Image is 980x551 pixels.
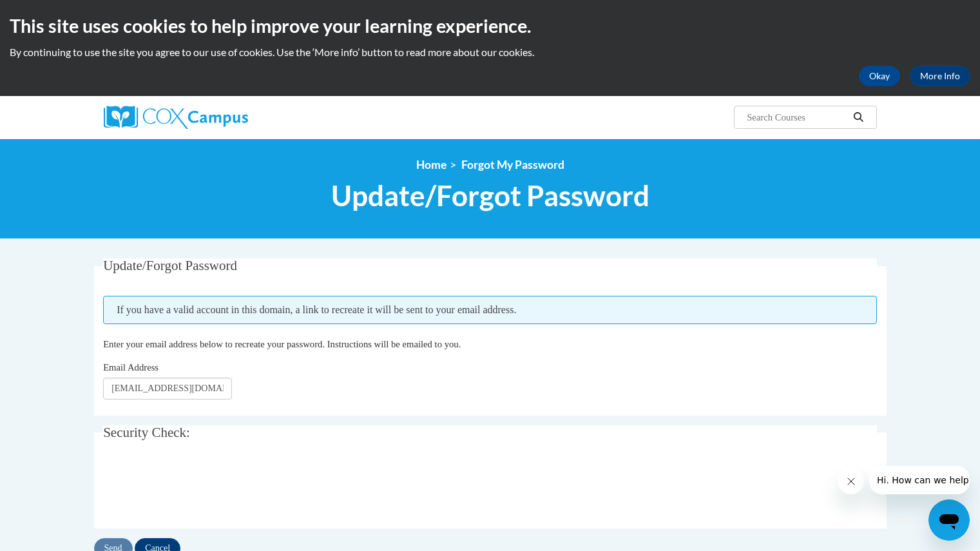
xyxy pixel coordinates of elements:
button: Okay [859,66,900,86]
span: Enter your email address below to recreate your password. Instructions will be emailed to you. [103,339,461,349]
span: Email Address [103,362,159,372]
span: Update/Forgot Password [103,258,237,273]
iframe: reCAPTCHA [103,462,299,512]
img: Cox Campus [104,106,248,129]
span: If you have a valid account in this domain, a link to recreate it will be sent to your email addr... [103,296,877,324]
input: Search Courses [745,110,849,125]
button: Search [849,110,868,125]
h2: This site uses cookies to help improve your learning experience. [10,13,970,39]
iframe: Close message [838,469,864,494]
iframe: Button to launch messaging window [928,499,970,541]
span: Security Check: [103,425,190,440]
span: Forgot My Password [461,158,564,171]
iframe: Message from company [869,466,970,494]
a: Cox Campus [104,106,349,129]
span: Update/Forgot Password [331,179,649,213]
span: Hi. How can we help? [8,9,104,19]
a: Home [416,158,447,171]
a: More Info [910,66,970,86]
input: Email [103,378,232,400]
p: By continuing to use the site you agree to our use of cookies. Use the ‘More info’ button to read... [10,45,970,59]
